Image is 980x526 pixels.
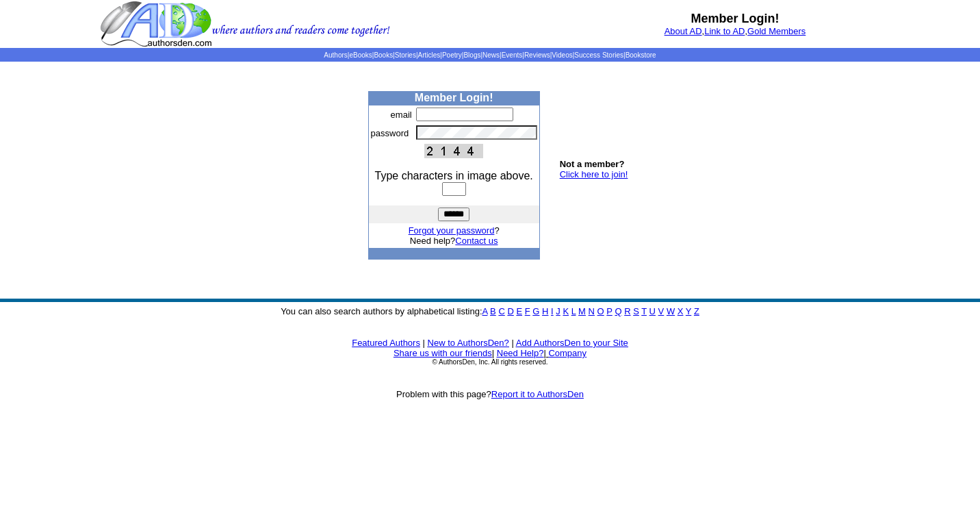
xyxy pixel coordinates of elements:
[374,51,393,59] a: Books
[410,236,498,246] font: Need help?
[615,306,621,316] a: Q
[409,225,500,236] font: ?
[520,129,531,140] img: npw-badge-icon-locked.svg
[281,306,699,316] font: You can also search authors by alphabetical listing:
[624,306,630,316] a: R
[694,306,699,316] a: Z
[375,170,533,181] font: Type characters in image above.
[641,306,647,316] a: T
[524,51,550,59] a: Reviews
[415,92,493,103] b: Member Login!
[391,110,412,120] font: email
[556,306,560,316] a: J
[409,225,495,236] a: Forgot your password
[578,306,586,316] a: M
[442,51,462,59] a: Poetry
[560,169,628,179] a: Click here to join!
[658,306,665,316] a: V
[371,128,409,138] font: password
[667,306,675,316] a: W
[324,51,656,59] span: | | | | | | | | | | | |
[492,348,494,358] font: |
[463,51,480,59] a: Blogs
[482,306,488,316] a: A
[542,306,548,316] a: H
[589,306,595,316] a: N
[349,51,372,59] a: eBooks
[606,306,612,316] a: P
[490,306,496,316] a: B
[432,358,547,366] font: © AuthorsDen, Inc. All rights reserved.
[560,159,625,169] b: Not a member?
[507,306,513,316] a: D
[502,51,523,59] a: Events
[551,306,554,316] a: I
[525,306,530,316] a: F
[665,26,702,36] a: About AD
[543,348,586,358] font: |
[571,306,576,316] a: L
[704,26,745,36] a: Link to AD
[418,51,441,59] a: Articles
[532,306,539,316] a: G
[520,110,531,121] img: npw-badge-icon-locked.svg
[511,338,513,348] font: |
[665,26,806,36] font: , ,
[747,26,805,36] a: Gold Members
[633,306,639,316] a: S
[424,144,483,158] img: This Is CAPTCHA Image
[552,51,572,59] a: Videos
[597,306,604,316] a: O
[626,51,656,59] a: Bookstore
[395,51,416,59] a: Stories
[574,51,623,59] a: Success Stories
[482,51,500,59] a: News
[324,51,347,59] a: Authors
[498,306,504,316] a: C
[516,306,522,316] a: E
[396,389,584,399] font: Problem with this page?
[516,338,628,348] a: Add AuthorsDen to your Site
[563,306,569,316] a: K
[423,338,425,348] font: |
[497,348,544,358] a: Need Help?
[428,338,509,348] a: New to AuthorsDen?
[678,306,684,316] a: X
[686,306,691,316] a: Y
[394,348,492,358] a: Share us with our friends
[491,389,584,399] a: Report it to AuthorsDen
[691,12,779,25] b: Member Login!
[455,236,498,246] a: Contact us
[548,348,586,358] a: Company
[649,306,656,316] a: U
[352,338,420,348] a: Featured Authors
